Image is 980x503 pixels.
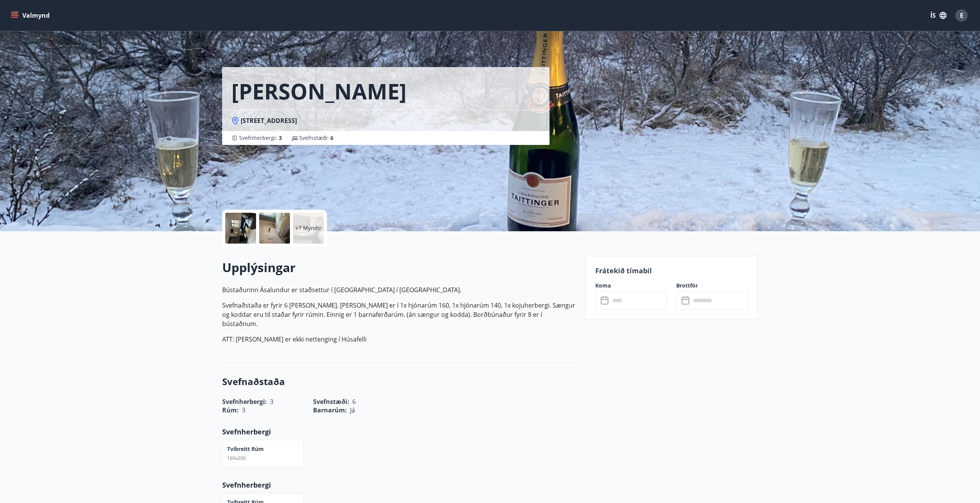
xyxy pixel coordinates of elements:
span: Svefnstæði : [299,134,333,142]
label: Brottför [676,282,748,289]
button: E [952,6,971,25]
span: 160x200 [227,455,246,461]
label: Koma [595,282,667,289]
h3: Svefnaðstaða [222,375,576,388]
button: ÍS [926,8,951,22]
span: E [960,11,963,20]
h2: Upplýsingar [222,259,576,276]
span: Barnarúm : [313,406,347,414]
span: 3 [242,406,245,414]
span: 3 [279,134,282,141]
p: Svefnherbergi [222,480,576,490]
p: ATT: [PERSON_NAME] er ekki nettenging í Húsafelli [222,335,576,344]
span: Rúm : [222,406,239,414]
p: Tvíbreitt rúm [227,445,264,453]
span: 6 [330,134,333,141]
span: Já [350,406,355,414]
span: Svefnherbergi : [239,134,282,142]
h1: [PERSON_NAME] [231,76,407,106]
span: [STREET_ADDRESS] [241,116,297,125]
p: Bústaðurinn Ásalundur er staðsettur í [GEOGRAPHIC_DATA] í [GEOGRAPHIC_DATA]. [222,285,576,294]
p: Frátekið tímabil [595,266,749,276]
p: +7 Myndir [295,224,322,232]
p: Svefnherbergi [222,427,576,437]
button: menu [9,8,53,22]
p: Svefnaðstaða er fyrir 6 [PERSON_NAME]. [PERSON_NAME] er í 1x hjónarúm 160, 1x hjónarúm 140, 1x ko... [222,301,576,328]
